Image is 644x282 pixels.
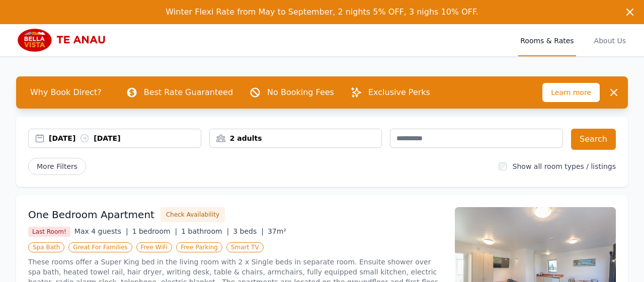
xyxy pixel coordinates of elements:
[22,82,110,103] span: Why Book Direct?
[68,242,132,252] span: Great For Families
[74,227,128,235] span: Max 4 guests |
[513,162,616,170] label: Show all room types / listings
[233,227,264,235] span: 3 beds |
[368,86,430,99] p: Exclusive Perks
[28,158,86,175] span: More Filters
[571,129,616,150] button: Search
[267,86,334,99] p: No Booking Fees
[136,242,173,252] span: Free WiFi
[210,133,382,143] div: 2 adults
[49,133,201,143] div: [DATE] [DATE]
[176,242,222,252] span: Free Parking
[268,227,286,235] span: 37m²
[160,207,225,222] button: Check Availability
[181,227,229,235] span: 1 bathroom |
[28,242,64,252] span: Spa Bath
[144,86,233,99] p: Best Rate Guaranteed
[16,28,113,52] img: Bella Vista Te Anau
[28,208,154,222] h3: One Bedroom Apartment
[166,7,478,17] span: Winter Flexi Rate from May to September, 2 nights 5% OFF, 3 nighs 10% OFF.
[518,24,576,56] a: Rooms & Rates
[226,242,264,252] span: Smart TV
[28,227,70,237] span: Last Room!
[592,24,628,56] a: About Us
[132,227,178,235] span: 1 bedroom |
[542,83,600,102] span: Learn more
